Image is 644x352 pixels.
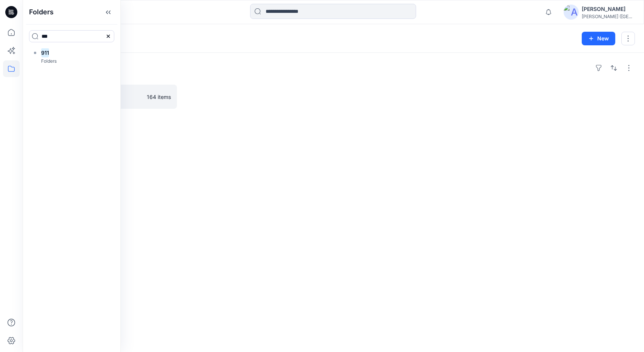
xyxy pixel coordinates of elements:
[147,93,171,101] p: 164 items
[582,5,635,14] div: [PERSON_NAME]
[41,48,49,58] mark: 911
[41,57,57,65] p: Folders
[582,14,635,19] div: [PERSON_NAME] ([GEOGRAPHIC_DATA]) Exp...
[564,5,579,20] img: avatar
[582,32,615,45] button: New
